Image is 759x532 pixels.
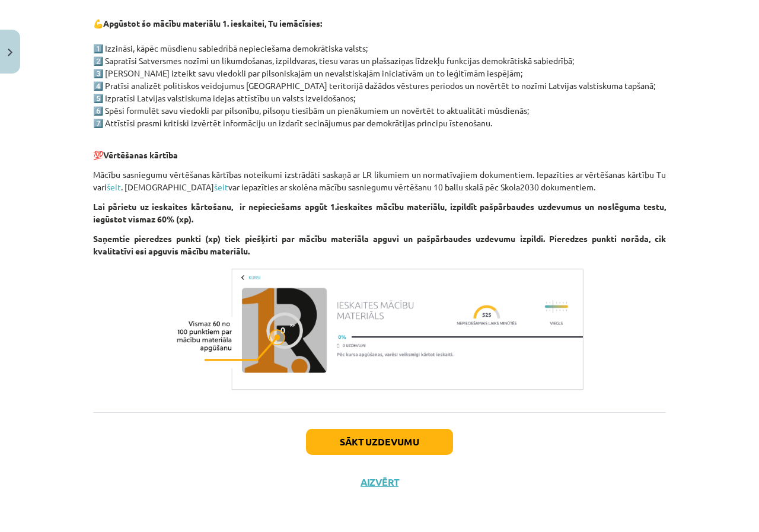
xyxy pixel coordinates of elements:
[214,181,228,192] a: šeit
[93,201,666,224] b: Lai pārietu uz ieskaites kārtošanu, ir nepieciešams apgūt 1.ieskaites mācību materiālu, izpildīt ...
[103,149,178,160] b: Vērtēšanas kārtība
[8,49,12,56] img: icon-close-lesson-0947bae3869378f0d4975bcd49f059093ad1ed9edebbc8119c70593378902aed.svg
[306,429,453,455] button: Sākt uzdevumu
[357,476,402,488] button: Aizvērt
[107,181,121,192] a: šeit
[93,17,666,129] p: 💪 1️⃣ Izzināsi, kāpēc mūsdienu sabiedrībā nepieciešama demokrātiska valsts; 2️⃣ Sapratīsi Satvers...
[93,233,666,256] b: Saņemtie pieredzes punkti (xp) tiek piešķirti par mācību materiāla apguvi un pašpārbaudes uzdevum...
[93,136,666,161] p: 💯
[93,168,666,193] p: Mācību sasniegumu vērtēšanas kārtības noteikumi izstrādāti saskaņā ar LR likumiem un normatīvajie...
[103,18,322,28] b: Apgūstot šo mācību materiālu 1. ieskaitei, Tu iemācīsies:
